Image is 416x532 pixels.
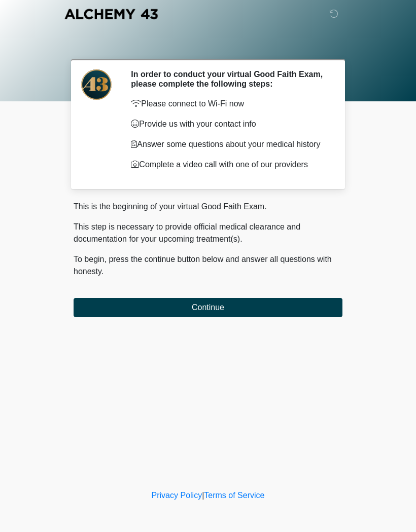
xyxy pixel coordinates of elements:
[204,491,264,500] a: Terms of Service
[131,118,327,130] p: Provide us with your contact info
[66,36,350,55] h1: ‎ ‎ ‎ ‎
[131,138,327,150] p: Answer some questions about your medical history
[74,253,342,278] p: To begin, press the continue button below and answer all questions with honesty.
[74,298,342,317] button: Continue
[74,201,342,213] p: This is the beginning of your virtual Good Faith Exam.
[74,221,342,245] p: This step is necessary to provide official medical clearance and documentation for your upcoming ...
[152,491,202,500] a: Privacy Policy
[131,69,327,89] h2: In order to conduct your virtual Good Faith Exam, please complete the following steps:
[131,98,327,110] p: Please connect to Wi-Fi now
[63,8,159,20] img: Alchemy 43 Logo
[81,69,112,100] img: Agent Avatar
[131,159,327,171] p: Complete a video call with one of our providers
[202,491,204,500] a: |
